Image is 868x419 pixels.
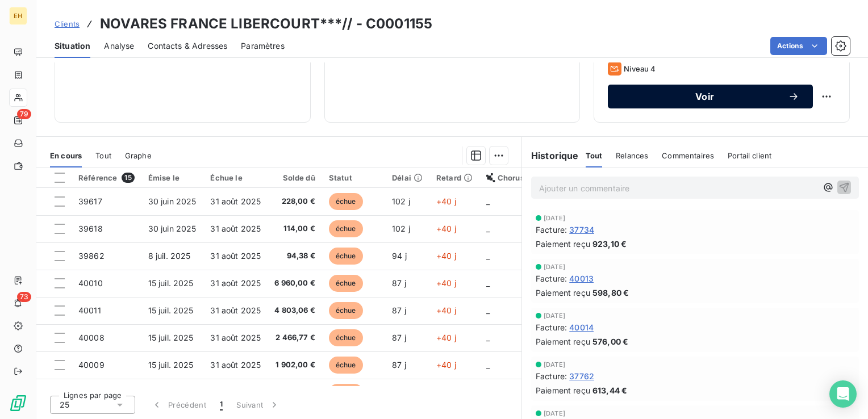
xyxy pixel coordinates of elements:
[436,173,473,182] div: Retard
[486,224,490,233] span: _
[78,333,105,342] span: 40008
[829,380,857,408] div: Open Intercom Messenger
[9,394,27,412] img: Logo LeanPay
[78,278,103,288] span: 40010
[486,360,490,370] span: _
[536,321,567,333] span: Facture :
[17,292,31,302] span: 73
[78,251,105,261] span: 39862
[329,275,363,292] span: échue
[536,224,567,236] span: Facture :
[436,305,456,315] span: +40 j
[125,151,152,160] span: Graphe
[274,223,315,234] span: 114,00 €
[569,273,594,284] span: 40013
[274,196,315,207] span: 228,00 €
[536,370,567,382] span: Facture :
[78,305,101,315] span: 40011
[392,196,410,206] span: 102 j
[329,248,363,265] span: échue
[100,14,432,34] h3: NOVARES FRANCE LIBERCOURT***// - C0001155
[624,64,656,73] span: Niveau 4
[536,238,590,250] span: Paiement reçu
[608,85,813,108] button: Voir
[586,151,603,160] span: Tout
[544,361,565,368] span: [DATE]
[662,151,714,160] span: Commentaires
[592,384,627,396] span: 613,44 €
[210,251,261,261] span: 31 août 2025
[241,40,285,52] span: Paramètres
[728,151,771,160] span: Portail client
[144,393,213,417] button: Précédent
[486,196,490,206] span: _
[522,149,579,162] h6: Historique
[274,278,315,289] span: 6 960,00 €
[569,370,594,382] span: 37762
[210,278,261,288] span: 31 août 2025
[148,224,197,233] span: 30 juin 2025
[210,333,261,342] span: 31 août 2025
[148,305,194,315] span: 15 juil. 2025
[569,321,594,333] span: 40014
[569,224,594,236] span: 37734
[486,251,490,261] span: _
[536,273,567,284] span: Facture :
[78,224,103,233] span: 39618
[78,173,135,183] div: Référence
[274,359,315,371] span: 1 902,00 €
[210,196,261,206] span: 31 août 2025
[229,393,287,417] button: Suivant
[392,360,406,370] span: 87 j
[329,384,363,401] span: échue
[55,40,90,52] span: Situation
[55,19,80,28] span: Clients
[148,278,194,288] span: 15 juil. 2025
[78,360,105,370] span: 40009
[220,399,223,410] span: 1
[592,336,628,347] span: 576,00 €
[329,193,363,210] span: échue
[592,287,629,299] span: 598,80 €
[770,37,827,55] button: Actions
[274,250,315,262] span: 94,38 €
[148,360,194,370] span: 15 juil. 2025
[392,224,410,233] span: 102 j
[536,336,590,347] span: Paiement reçu
[274,305,315,316] span: 4 803,06 €
[544,215,565,221] span: [DATE]
[122,173,134,183] span: 15
[148,40,227,52] span: Contacts & Adresses
[95,151,111,160] span: Tout
[210,173,261,182] div: Échue le
[536,287,590,299] span: Paiement reçu
[436,278,456,288] span: +40 j
[592,238,627,250] span: 923,10 €
[148,173,197,182] div: Émise le
[486,305,490,315] span: _
[274,332,315,343] span: 2 466,77 €
[213,393,229,417] button: 1
[436,224,456,233] span: +40 j
[274,173,315,182] div: Solde dû
[148,251,191,261] span: 8 juil. 2025
[329,302,363,319] span: échue
[9,7,27,25] div: EH
[436,360,456,370] span: +40 j
[329,220,363,237] span: échue
[392,251,407,261] span: 94 j
[210,360,261,370] span: 31 août 2025
[329,173,378,182] div: Statut
[329,329,363,346] span: échue
[210,305,261,315] span: 31 août 2025
[104,40,134,52] span: Analyse
[544,410,565,417] span: [DATE]
[392,173,423,182] div: Délai
[392,278,406,288] span: 87 j
[78,196,102,206] span: 39617
[392,305,406,315] span: 87 j
[436,196,456,206] span: +40 j
[17,109,31,119] span: 79
[50,151,82,160] span: En cours
[329,357,363,374] span: échue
